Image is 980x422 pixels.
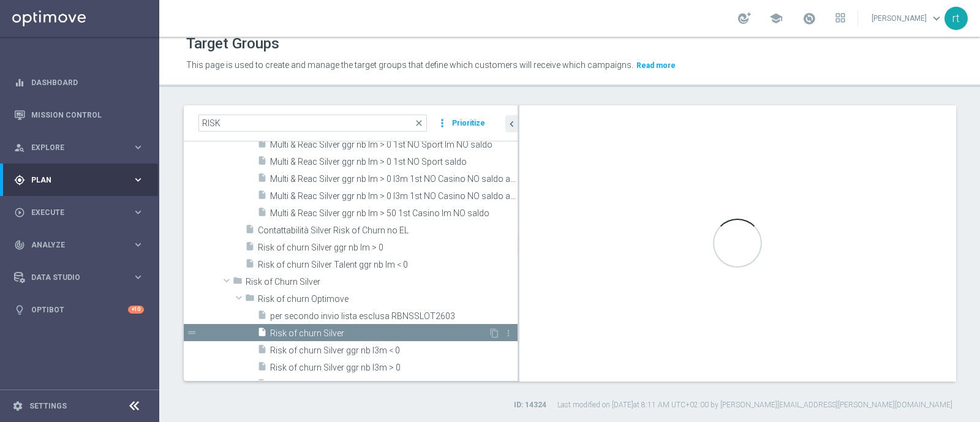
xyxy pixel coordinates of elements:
[450,115,487,132] button: Prioritize
[132,239,144,251] i: keyboard_arrow_right
[14,239,25,251] i: track_changes
[270,174,518,184] span: Multi &amp; Reac Silver ggr nb lm &gt; 0 l3m 1st NO Casino NO saldo avg deposit &lt; 50
[270,345,518,356] span: Risk of churn Silver ggr nb l3m &lt; 0
[198,115,427,132] input: Quick find group or folder
[14,207,25,218] i: play_circle_outline
[245,293,255,307] i: folder
[270,380,518,390] span: Risk of churn Silver ggr nb lm &lt; 0
[257,207,267,221] i: insert_drive_file
[14,142,132,153] div: Explore
[257,173,267,187] i: insert_drive_file
[13,305,145,315] button: lightbulb Optibot +10
[514,400,546,410] label: ID: 14324
[13,143,145,153] button: person_search Explore keyboard_arrow_right
[31,99,144,131] a: Mission Control
[257,344,267,358] i: insert_drive_file
[769,12,783,25] span: school
[14,142,25,153] i: person_search
[258,260,518,270] span: Risk of churn Silver Talent ggr nb lm &lt; 0
[489,328,499,338] i: Duplicate Target group
[31,293,128,326] a: Optibot
[270,191,518,202] span: Multi &amp; Reac Silver ggr nb lm &gt; 0 l3m 1st NO Casino NO saldo avg deposit &gt; 50
[258,294,518,304] span: Risk of churn Optimove
[557,400,952,410] label: Last modified on [DATE] at 8:11 AM UTC+02:00 by [PERSON_NAME][EMAIL_ADDRESS][PERSON_NAME][DOMAIN_...
[14,77,25,88] i: equalizer
[245,258,255,273] i: insert_drive_file
[13,208,145,217] button: play_circle_outline Execute keyboard_arrow_right
[245,241,255,255] i: insert_drive_file
[13,273,145,282] button: Data Studio keyboard_arrow_right
[186,35,279,53] h1: Target Groups
[270,363,518,373] span: Risk of churn Silver ggr nb l3m &gt; 0
[257,190,267,204] i: insert_drive_file
[31,144,132,151] span: Explore
[31,66,144,99] a: Dashboard
[257,379,267,393] i: insert_drive_file
[635,59,677,72] button: Read more
[257,327,267,341] i: insert_drive_file
[31,274,132,281] span: Data Studio
[870,9,944,28] a: [PERSON_NAME]keyboard_arrow_down
[246,277,518,287] span: Risk of Churn Silver
[505,115,518,132] button: chevron_left
[186,60,633,70] span: This page is used to create and manage the target groups that define which customers will receive...
[29,402,67,410] a: Settings
[257,310,267,324] i: insert_drive_file
[132,174,144,186] i: keyboard_arrow_right
[13,110,145,120] button: Mission Control
[128,306,144,314] div: +10
[14,272,132,283] div: Data Studio
[270,140,518,150] span: Multi &amp; Reac Silver ggr nb lm &gt; 0 1st NO Sport lm NO saldo
[258,225,518,236] span: Contattabilit&#xE0; Silver Risk of Churn no EL
[31,176,132,184] span: Plan
[14,66,144,99] div: Dashboard
[13,175,145,185] button: gps_fixed Plan keyboard_arrow_right
[270,157,518,167] span: Multi &amp; Reac Silver ggr nb lm &gt; 0 1st NO Sport saldo
[14,99,144,131] div: Mission Control
[436,115,448,132] i: more_vert
[233,276,243,290] i: folder
[258,243,518,253] span: Risk of churn Silver ggr nb lm &gt; 0
[270,328,488,339] span: Risk of churn Silver
[132,206,144,218] i: keyboard_arrow_right
[14,175,25,186] i: gps_fixed
[31,241,132,249] span: Analyze
[270,208,518,219] span: Multi &amp; Reac Silver ggr nb lm &gt; 50 1st Casino lm NO saldo
[503,328,513,338] i: more_vert
[14,239,132,251] div: Analyze
[257,156,267,170] i: insert_drive_file
[257,361,267,375] i: insert_drive_file
[14,293,144,326] div: Optibot
[506,118,518,130] i: chevron_left
[132,271,144,283] i: keyboard_arrow_right
[930,12,943,25] span: keyboard_arrow_down
[12,401,23,412] i: settings
[14,304,25,315] i: lightbulb
[14,175,132,186] div: Plan
[414,118,424,128] span: close
[944,7,968,30] div: rt
[257,138,267,153] i: insert_drive_file
[14,207,132,218] div: Execute
[13,240,145,250] button: track_changes Analyze keyboard_arrow_right
[132,141,144,153] i: keyboard_arrow_right
[270,311,518,322] span: per secondo invio lista esclusa RBNSSLOT2603
[245,224,255,238] i: insert_drive_file
[31,209,132,216] span: Execute
[13,78,145,88] button: equalizer Dashboard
